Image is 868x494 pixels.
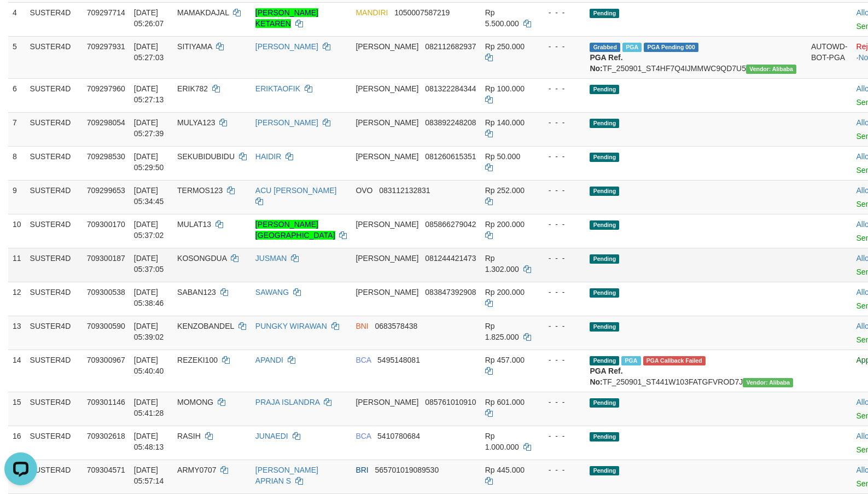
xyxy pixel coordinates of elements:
a: [PERSON_NAME] KETAREN [255,8,318,28]
div: - - - [540,431,581,441]
td: SUSTER4D [26,392,83,426]
td: 15 [8,392,26,426]
td: TF_250901_ST4HF7Q4IJMMWC9QD7U5 [585,36,807,78]
span: Marked by awzardi [622,43,642,52]
span: Pending [590,153,619,162]
span: Copy 082112682937 to clipboard [425,42,476,51]
td: SUSTER4D [26,146,83,180]
td: AUTOWD-BOT-PGA [807,36,852,78]
span: Rp 601.000 [485,398,525,406]
span: Copy 081244421473 to clipboard [425,254,476,263]
span: ARMY0707 [177,466,217,474]
span: Copy 083892248208 to clipboard [425,118,476,127]
span: Copy 081260615351 to clipboard [425,152,476,161]
span: 709300590 [87,322,125,330]
span: 709297714 [87,8,125,17]
span: Rp 200.000 [485,220,525,229]
span: [PERSON_NAME] [356,84,418,93]
span: Rp 1.302.000 [485,254,519,274]
span: BCA [356,432,371,440]
span: [DATE] 05:26:07 [134,8,164,28]
td: 7 [8,112,26,146]
span: [DATE] 05:27:13 [134,84,164,104]
span: [DATE] 05:27:39 [134,118,164,138]
span: Rp 252.000 [485,186,525,195]
span: BRI [356,466,368,474]
span: REZEKI100 [177,356,218,364]
span: Rp 5.500.000 [485,8,519,28]
td: 10 [8,214,26,248]
span: 709299653 [87,186,125,195]
a: [PERSON_NAME] [255,118,318,127]
div: - - - [540,354,581,365]
div: - - - [540,321,581,332]
span: MANDIRI [356,8,388,17]
span: OVO [356,186,372,195]
td: SUSTER4D [26,426,83,460]
span: KOSONGDUA [177,254,226,263]
span: Pending [590,220,619,230]
span: Copy 5495148081 to clipboard [377,356,420,364]
span: 709298054 [87,118,125,127]
span: Copy 083112132831 to clipboard [379,186,430,195]
td: TF_250901_ST441W103FATGFVROD7J [585,350,807,392]
span: [DATE] 05:57:14 [134,466,164,485]
span: Rp 445.000 [485,466,525,474]
span: [PERSON_NAME] [356,220,418,229]
div: - - - [540,219,581,230]
span: 709298530 [87,152,125,161]
td: 16 [8,426,26,460]
td: SUSTER4D [26,36,83,78]
span: Pending [590,288,619,298]
span: MOMONG [177,398,213,406]
div: - - - [540,41,581,52]
span: MAMAKDAJAL [177,8,229,17]
span: [PERSON_NAME] [356,152,418,161]
div: - - - [540,151,581,162]
td: SUSTER4D [26,460,83,493]
td: SUSTER4D [26,2,83,36]
span: Marked by awzardi [621,356,640,365]
span: 709300170 [87,220,125,229]
td: SUSTER4D [26,180,83,214]
a: JUSMAN [255,254,287,263]
span: [DATE] 05:37:02 [134,220,164,240]
span: Vendor URL: https://settle4.1velocity.biz [743,378,793,387]
td: SUSTER4D [26,112,83,146]
span: [DATE] 05:48:13 [134,432,164,451]
a: HAIDIR [255,152,281,161]
span: Pending [590,119,619,128]
span: Rp 457.000 [485,356,525,364]
span: 709300187 [87,254,125,263]
div: - - - [540,287,581,298]
span: PGA Pending [644,43,698,52]
button: Open LiveChat chat widget [4,4,37,37]
td: 14 [8,350,26,392]
div: - - - [540,185,581,196]
span: BNI [356,322,368,330]
span: [DATE] 05:40:40 [134,356,164,375]
span: Rp 200.000 [485,288,525,297]
span: Vendor URL: https://settle4.1velocity.biz [746,65,796,74]
span: Pending [590,254,619,264]
span: [PERSON_NAME] [356,118,418,127]
a: [PERSON_NAME] APRIAN S [255,466,318,485]
td: SUSTER4D [26,282,83,316]
span: Copy 085866279042 to clipboard [425,220,476,229]
td: 13 [8,316,26,350]
span: Copy 081322284344 to clipboard [425,84,476,93]
span: [PERSON_NAME] [356,288,418,297]
b: PGA Ref. No: [590,53,622,73]
span: ERIK782 [177,84,208,93]
span: Pending [590,398,619,408]
span: BCA [356,356,371,364]
span: [DATE] 05:38:46 [134,288,164,307]
span: Copy 5410780684 to clipboard [377,432,420,440]
span: Copy 1050007587219 to clipboard [394,8,450,17]
span: Copy 565701019089530 to clipboard [375,466,439,474]
td: 5 [8,36,26,78]
b: PGA Ref. No: [590,367,622,386]
span: SABAN123 [177,288,216,297]
a: [PERSON_NAME] [GEOGRAPHIC_DATA] [255,220,335,240]
a: ACU [PERSON_NAME] [255,186,337,195]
